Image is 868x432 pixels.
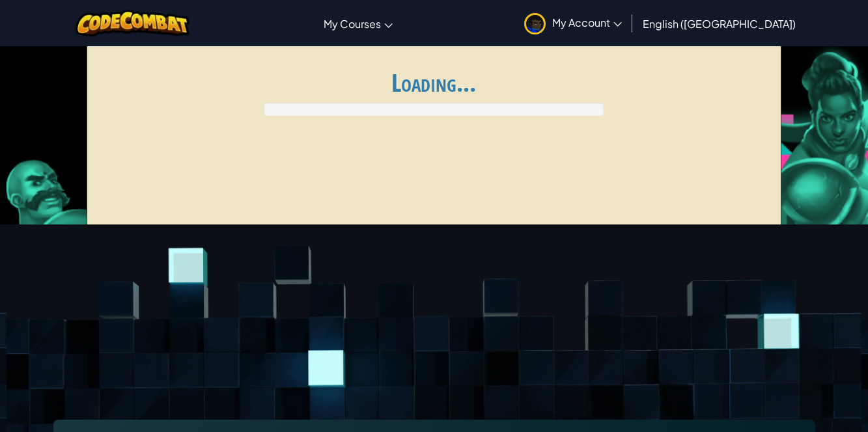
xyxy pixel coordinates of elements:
a: My Courses [317,6,399,41]
a: English ([GEOGRAPHIC_DATA]) [636,6,802,41]
img: avatar [524,13,546,34]
h1: Loading... [95,69,772,96]
span: English ([GEOGRAPHIC_DATA]) [643,17,796,31]
span: My Courses [324,17,381,31]
a: My Account [518,3,628,44]
img: CodeCombat logo [76,10,189,36]
span: My Account [552,16,622,29]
